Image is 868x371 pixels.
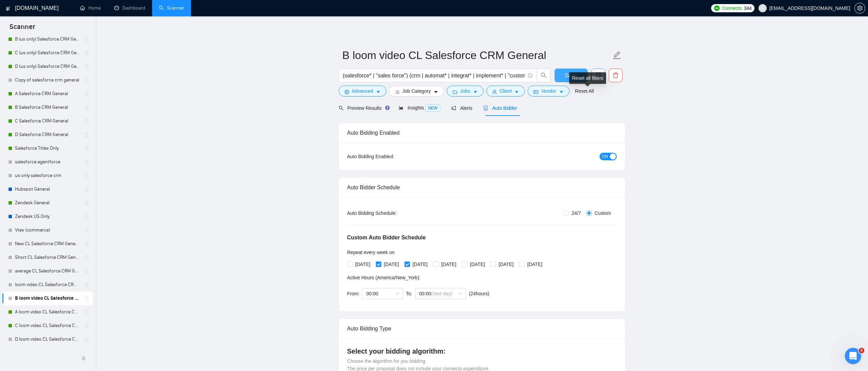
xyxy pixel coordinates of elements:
[343,71,525,80] input: Search Freelance Jobs...
[347,319,617,338] div: Auto Bidding Type
[84,323,89,328] span: holder
[376,89,381,94] span: caret-down
[84,173,89,178] span: holder
[353,261,373,268] span: [DATE]
[84,296,89,301] span: holder
[347,234,426,242] h5: Custom Auto Bidder Schedule
[533,89,538,94] span: idcard
[399,105,403,110] span: area-chart
[760,6,765,11] span: user
[500,87,512,95] span: Client
[347,178,617,197] div: Auto Bidder Schedule
[854,5,865,11] a: setting
[15,101,80,114] a: B Salesforce CRM General
[15,264,80,278] a: average CL Salesforce CRM General
[347,153,437,160] div: Auto Bidding Enabled:
[84,132,89,137] span: holder
[453,89,457,94] span: folder
[744,4,751,12] span: 344
[451,105,472,111] span: Alerts
[525,261,545,268] span: [DATE]
[84,255,89,260] span: holder
[84,268,89,274] span: holder
[84,227,89,233] span: holder
[339,105,388,111] span: Preview Results
[84,282,89,287] span: holder
[395,89,400,94] span: bars
[366,288,399,299] span: 00:00
[613,51,621,60] span: edit
[389,86,444,97] button: barsJob Categorycaret-down
[483,105,517,111] span: Auto Bidder
[15,60,80,73] a: D (us only) Salesforce CRM General
[15,332,80,346] a: D loom video CL Salesforce CRM General
[565,71,577,80] span: Save
[460,87,470,95] span: Jobs
[84,36,89,42] span: holder
[15,114,80,128] a: C Salesforce CRM General
[425,104,440,112] span: NEW
[859,348,864,353] span: 5
[592,209,614,217] span: Custom
[381,261,402,268] span: [DATE]
[384,105,391,111] div: Tooltip anchor
[4,22,41,36] span: Scanner
[84,77,89,83] span: holder
[15,319,80,332] a: C loom video CL Salesforce CRM General
[15,169,80,182] a: us only salesforce crm
[714,5,720,11] img: upwork-logo.png
[483,106,488,110] span: robot
[15,87,80,101] a: A Salesforce CRM General
[15,278,80,292] a: loom video CL Salesforce CRM General
[609,69,622,82] button: delete
[342,47,611,64] input: Scanner name...
[84,159,89,165] span: holder
[486,86,525,97] button: userClientcaret-down
[514,89,519,94] span: caret-down
[591,69,605,82] button: copy
[575,87,594,95] a: Reset All
[15,182,80,196] a: Hubspot General
[15,237,80,251] a: New CL Salesforce CRM General
[347,123,617,143] div: Auto Bidding Enabled
[15,155,80,169] a: salesforce agentforce
[854,3,865,14] button: setting
[159,5,184,11] a: searchScanner
[84,146,89,151] span: holder
[15,73,80,87] a: Copy of salesforce crm general
[467,261,488,268] span: [DATE]
[347,291,360,296] span: From:
[439,261,459,268] span: [DATE]
[559,89,564,94] span: caret-down
[569,72,606,84] div: Reset all filters
[406,291,412,296] span: To:
[114,5,145,11] a: dashboardDashboard
[855,5,865,11] span: setting
[537,72,550,78] span: search
[84,309,89,315] span: holder
[602,153,608,160] span: ON
[15,210,80,223] a: Zendesk US Only
[15,128,80,142] a: D Salesforce CRM General
[528,86,569,97] button: idcardVendorcaret-down
[84,118,89,124] span: holder
[431,291,452,296] span: (next day)
[15,32,80,46] a: B (us only) Salesforce CRM General
[84,105,89,110] span: holder
[15,142,80,155] a: Salesforce Titles Only
[569,209,584,217] span: 24/7
[339,86,386,97] button: settingAdvancedcaret-down
[528,73,532,78] span: info-circle
[84,200,89,206] span: holder
[469,291,489,296] span: ( 24 hours)
[451,106,456,110] span: notification
[15,251,80,264] a: Short CL Salesforce CRM General
[419,288,462,299] span: 00:00
[537,69,550,82] button: search
[84,337,89,342] span: holder
[845,348,861,364] iframe: Intercom live chat
[344,89,349,94] span: setting
[402,87,431,95] span: Job Category
[84,241,89,247] span: holder
[410,261,430,268] span: [DATE]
